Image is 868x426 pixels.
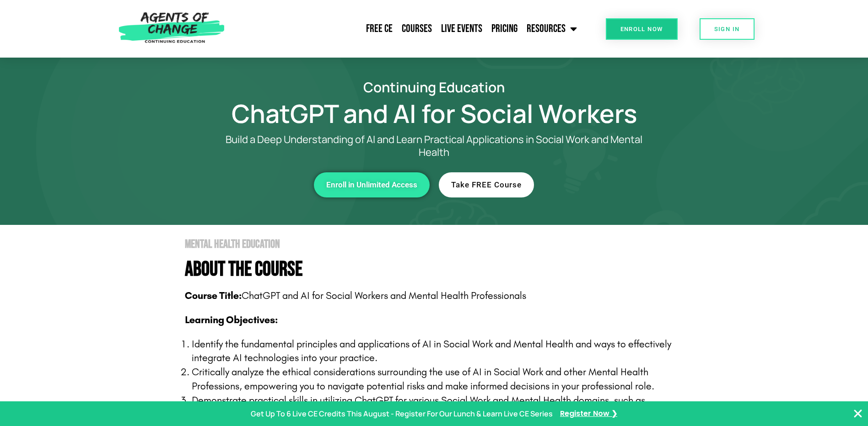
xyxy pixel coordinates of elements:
[397,17,437,40] a: Courses
[439,172,534,197] a: Take FREE Course
[185,289,695,303] p: ChatGPT and AI for Social Workers and Mental Health Professionals
[487,17,522,40] a: Pricing
[173,103,695,124] h1: ChatGPT and AI for Social Workers
[192,337,695,366] p: Identify the fundamental principles and applications of AI in Social Work and Mental Health and w...
[326,181,417,189] span: Enroll in Unlimited Access
[606,18,678,40] a: Enroll Now
[173,80,695,94] h2: Continuing Education
[451,181,522,189] span: Take FREE Course
[361,17,397,40] a: Free CE
[185,259,695,280] h4: About The Course
[185,314,278,326] b: Learning Objectives:
[852,408,863,419] button: Close Banner
[714,26,740,32] span: SIGN IN
[192,365,695,394] p: Critically analyze the ethical considerations surrounding the use of AI in Social Work and other ...
[700,18,755,40] a: SIGN IN
[560,407,617,421] a: Register Now ❯
[210,133,658,159] p: Build a Deep Understanding of AI and Learn Practical Applications in Social Work and Mental Health
[522,17,582,40] a: Resources
[185,290,242,302] b: Course Title:
[314,172,430,197] a: Enroll in Unlimited Access
[229,17,582,40] nav: Menu
[185,239,695,250] h2: Mental Health Education
[620,26,663,32] span: Enroll Now
[437,17,487,40] a: Live Events
[251,407,553,421] p: Get Up To 6 Live CE Credits This August - Register For Our Lunch & Learn Live CE Series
